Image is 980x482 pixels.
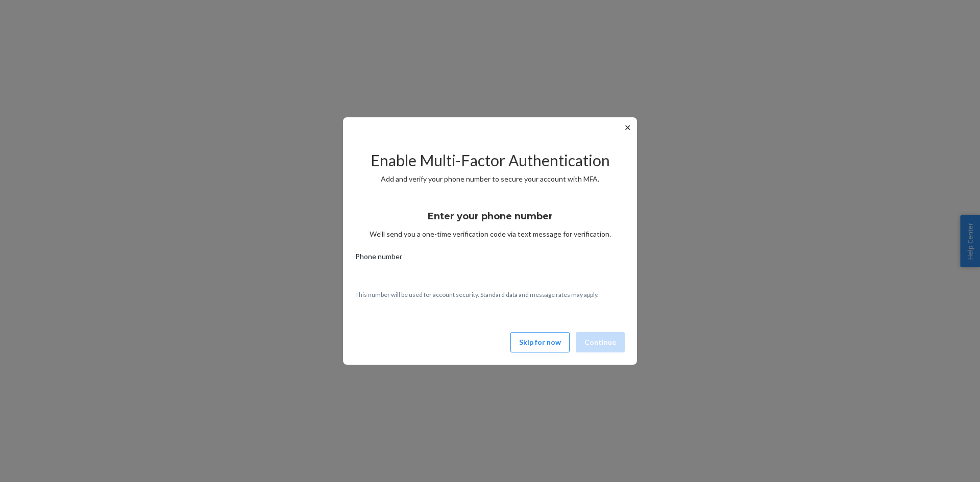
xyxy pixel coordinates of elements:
[355,251,402,266] span: Phone number
[576,332,625,352] button: Continue
[355,152,625,169] h2: Enable Multi-Factor Authentication
[355,290,625,299] p: This number will be used for account security. Standard data and message rates may apply.
[428,210,553,223] h3: Enter your phone number
[355,201,625,239] div: We’ll send you a one-time verification code via text message for verification.
[355,174,625,184] p: Add and verify your phone number to secure your account with MFA.
[510,332,570,352] button: Skip for now
[622,121,633,134] button: ✕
